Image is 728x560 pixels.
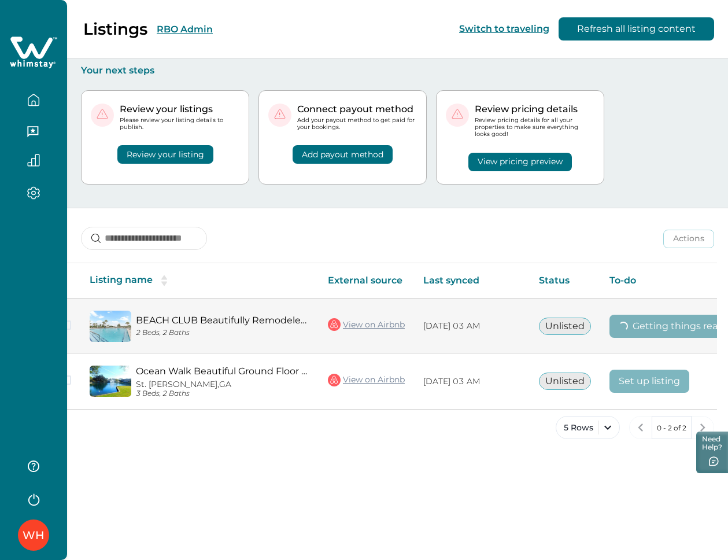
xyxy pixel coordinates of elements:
p: Add your payout method to get paid for your bookings. [297,117,417,131]
img: propertyImage_BEACH CLUB Beautifully Remodeled /Totally Updated! [90,311,131,342]
p: 2 Beds, 2 Baths [136,329,309,337]
img: propertyImage_Ocean Walk Beautiful Ground Floor Lake View Condo! [90,366,131,397]
button: next page [691,416,714,439]
p: Listings [83,19,147,39]
p: [DATE] 03 AM [423,376,520,388]
button: RBO Admin [157,24,213,35]
th: External source [319,263,414,299]
p: Review pricing details [475,104,594,115]
a: BEACH CLUB Beautifully Remodeled /Totally Updated! [136,315,309,326]
button: 5 Rows [556,416,620,439]
button: Switch to traveling [459,23,549,34]
button: sorting [153,275,176,286]
button: previous page [629,416,652,439]
p: Review pricing details for all your properties to make sure everything looks good! [475,117,594,138]
button: Refresh all listing content [559,17,714,40]
p: Please review your listing details to publish. [120,117,239,131]
button: View pricing preview [468,153,572,171]
button: Set up listing [609,370,689,393]
p: Review your listings [120,104,239,115]
button: Add payout method [293,145,393,164]
a: View on Airbnb [328,317,405,332]
p: St. [PERSON_NAME], GA [136,380,309,389]
p: 0 - 2 of 2 [657,422,686,434]
button: 0 - 2 of 2 [652,416,692,439]
p: [DATE] 03 AM [423,320,520,332]
button: Actions [663,230,714,248]
th: Last synced [414,263,530,299]
p: Your next steps [81,65,714,76]
a: View on Airbnb [328,373,405,388]
div: Whimstay Host [23,521,45,549]
button: Unlisted [539,373,591,390]
button: Review your listing [117,145,213,164]
th: Status [530,263,600,299]
a: Ocean Walk Beautiful Ground Floor Lake View Condo! [136,366,309,377]
p: Connect payout method [297,104,417,115]
button: Unlisted [539,318,591,335]
th: Listing name [80,263,319,299]
p: 3 Beds, 2 Baths [136,389,309,398]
